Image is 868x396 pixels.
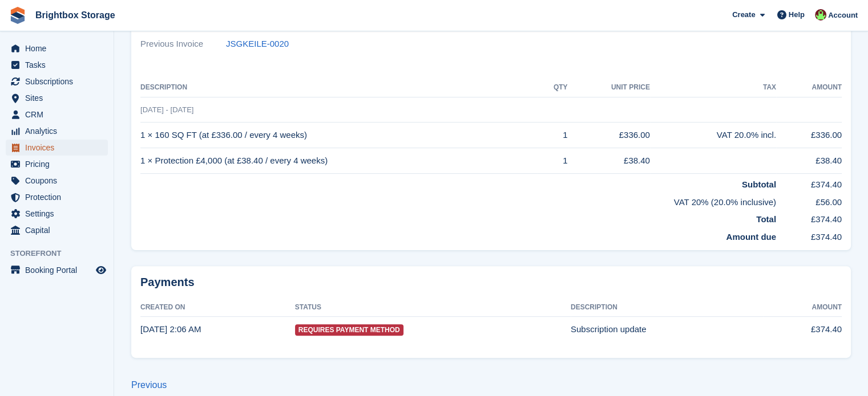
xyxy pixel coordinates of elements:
[6,206,108,222] a: menu
[828,10,858,21] span: Account
[140,299,295,317] th: Created On
[742,179,776,189] strong: Subtotal
[6,74,108,89] a: menu
[94,263,108,277] a: Preview store
[6,140,108,156] a: menu
[140,191,776,209] td: VAT 20% (20.0% inclusive)
[776,209,842,226] td: £374.40
[650,129,776,142] div: VAT 20.0% incl.
[295,299,571,317] th: Status
[538,148,567,174] td: 1
[6,107,108,123] a: menu
[25,123,94,139] span: Analytics
[140,148,538,174] td: 1 × Protection £4,000 (at £38.40 / every 4 weeks)
[789,9,805,21] span: Help
[732,9,755,21] span: Create
[9,7,26,24] img: stora-icon-8386f47178a22dfd0bd8f6a31ec36ba5ce8667c1dd55bd0f319d3a0aa187defe.svg
[25,206,94,222] span: Settings
[31,6,120,25] a: Brightbox Storage
[568,123,650,148] td: £336.00
[140,79,538,97] th: Description
[776,226,842,244] td: £374.40
[776,148,842,174] td: £38.40
[538,123,567,148] td: 1
[140,123,538,148] td: 1 × 160 SQ FT (at £336.00 / every 4 weeks)
[756,214,776,224] strong: Total
[6,222,108,238] a: menu
[25,262,94,278] span: Booking Portal
[25,140,94,156] span: Invoices
[6,90,108,106] a: menu
[571,299,763,317] th: Description
[25,74,94,89] span: Subscriptions
[140,275,842,289] h2: Payments
[226,38,289,51] a: JSGKEILE-0020
[6,123,108,139] a: menu
[6,57,108,73] a: menu
[25,222,94,238] span: Capital
[25,189,94,205] span: Protection
[6,156,108,172] a: menu
[295,324,403,336] span: Requires Payment Method
[776,191,842,209] td: £56.00
[131,380,167,390] a: Previous
[25,156,94,172] span: Pricing
[763,317,842,342] td: £374.40
[568,148,650,174] td: £38.40
[140,324,201,334] time: 2025-09-25 01:06:31 UTC
[776,79,842,97] th: Amount
[6,40,108,56] a: menu
[568,79,650,97] th: Unit Price
[25,40,94,56] span: Home
[140,105,193,114] span: [DATE] - [DATE]
[140,38,226,51] span: Previous Invoice
[25,173,94,189] span: Coupons
[763,299,842,317] th: Amount
[538,79,567,97] th: QTY
[650,79,776,97] th: Tax
[25,57,94,73] span: Tasks
[571,317,763,342] td: Subscription update
[776,174,842,191] td: £374.40
[25,107,94,123] span: CRM
[6,173,108,189] a: menu
[25,90,94,106] span: Sites
[6,189,108,205] a: menu
[726,232,776,242] strong: Amount due
[776,123,842,148] td: £336.00
[815,9,826,21] img: Marlena
[10,248,114,259] span: Storefront
[6,262,108,278] a: menu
